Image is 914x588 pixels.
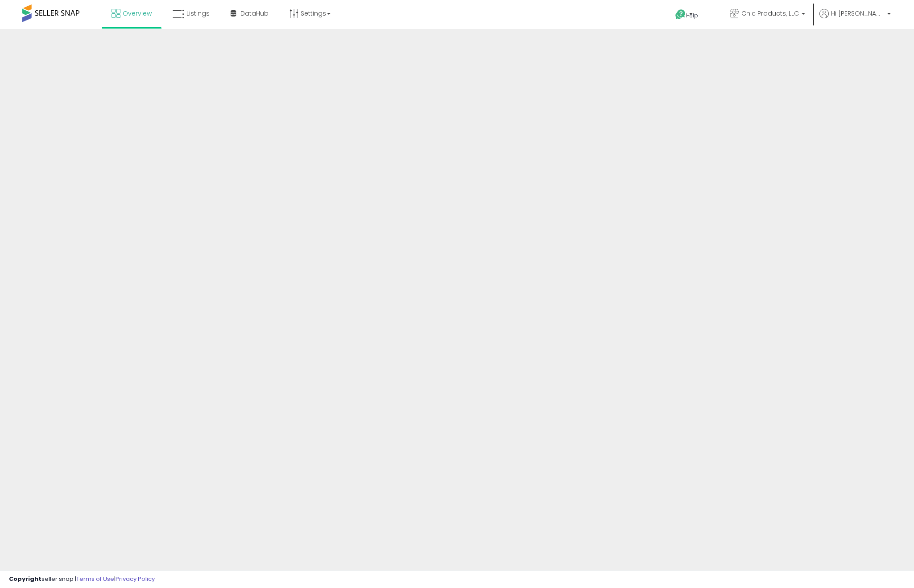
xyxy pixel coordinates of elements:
[240,9,269,18] span: DataHub
[741,9,799,18] span: Chic Products, LLC
[668,2,715,29] a: Help
[819,9,891,29] a: Hi [PERSON_NAME]
[831,9,885,18] span: Hi [PERSON_NAME]
[675,9,686,20] i: Get Help
[686,12,698,19] span: Help
[123,9,152,18] span: Overview
[186,9,210,18] span: Listings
